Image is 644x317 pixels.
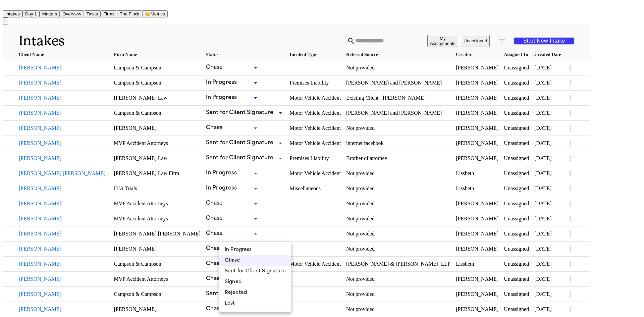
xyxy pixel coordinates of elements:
span: Rejected [225,290,247,296]
span: Lost [225,301,235,306]
span: Chase [225,258,240,263]
span: In Progress [225,247,252,253]
span: Sent for Client Signature [225,269,286,274]
span: Signed [225,279,241,285]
